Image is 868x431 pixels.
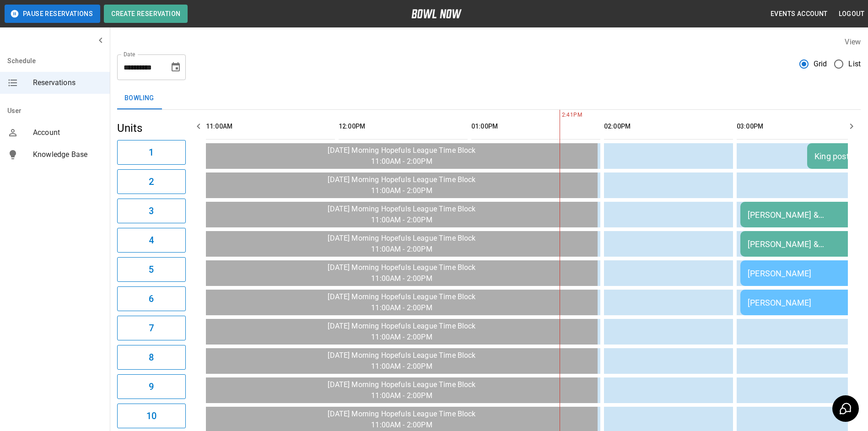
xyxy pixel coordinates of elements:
[167,58,185,76] button: Choose date, selected date is Sep 8, 2025
[117,87,162,109] button: Bowling
[149,145,154,160] h6: 1
[117,316,186,340] button: 7
[748,210,863,220] div: [PERSON_NAME] & [PERSON_NAME] [PERSON_NAME] post bowl
[117,87,861,109] div: inventory tabs
[149,291,154,306] h6: 6
[411,9,462,18] img: logo
[471,113,600,140] th: 01:00PM
[117,404,186,428] button: 10
[117,345,186,370] button: 8
[33,77,102,88] span: Reservations
[33,127,102,138] span: Account
[117,286,186,311] button: 6
[149,174,154,189] h6: 2
[149,204,154,218] h6: 3
[117,374,186,399] button: 9
[339,113,468,140] th: 12:00PM
[206,113,335,140] th: 11:00AM
[117,140,186,165] button: 1
[748,239,863,249] div: [PERSON_NAME] & [PERSON_NAME] [PERSON_NAME] post bowl
[149,350,154,365] h6: 8
[835,5,868,22] button: Logout
[149,379,154,394] h6: 9
[117,121,186,135] h5: Units
[767,5,831,22] button: Events Account
[149,262,154,277] h6: 5
[104,5,188,23] button: Create Reservation
[117,199,186,223] button: 3
[560,111,562,120] span: 2:41PM
[146,409,156,423] h6: 10
[149,233,154,248] h6: 4
[848,59,861,70] span: List
[117,257,186,282] button: 5
[149,321,154,335] h6: 7
[604,113,733,140] th: 02:00PM
[814,59,827,70] span: Grid
[33,149,102,160] span: Knowledge Base
[117,169,186,194] button: 2
[117,228,186,253] button: 4
[845,38,861,46] label: View
[5,5,100,23] button: Pause Reservations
